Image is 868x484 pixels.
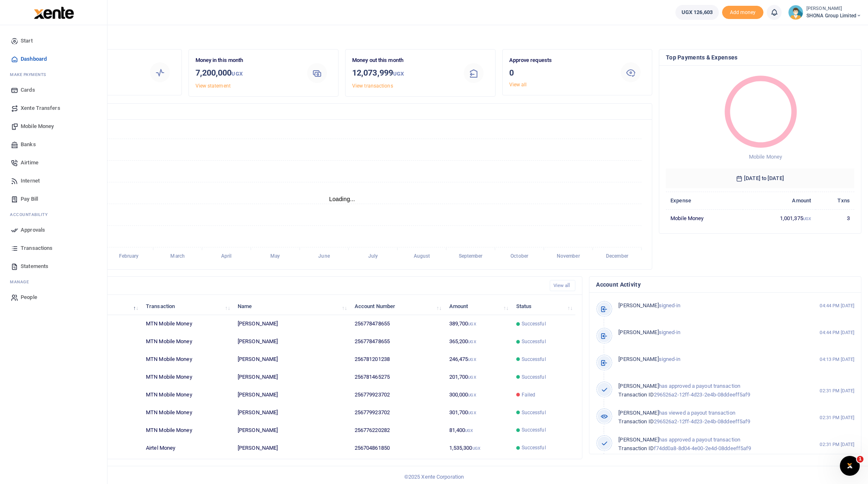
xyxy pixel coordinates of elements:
span: Transaction ID [618,445,653,451]
td: 256781201238 [350,351,445,368]
span: Dashboard [21,55,47,63]
td: 365,200 [444,333,511,351]
td: 81,400 [444,421,511,439]
h6: [DATE] to [DATE] [666,168,854,188]
a: Mobile Money [7,117,100,135]
h3: 7,200,000 [196,66,296,80]
span: Cards [21,86,35,94]
span: Successful [522,444,546,451]
th: Transaction: activate to sort column ascending [141,297,233,315]
a: People [7,288,100,306]
td: 256778478655 [350,315,445,333]
span: [PERSON_NAME] [618,302,658,308]
td: 256781465275 [350,368,445,386]
tspan: July [368,253,378,259]
span: anage [14,279,29,285]
th: Amount [743,192,816,209]
td: [PERSON_NAME] [233,333,350,351]
img: logo-large [34,7,74,19]
span: Successful [522,338,546,345]
tspan: October [510,253,529,259]
span: Successful [522,356,546,363]
td: 256776220282 [350,421,445,439]
span: People [21,293,37,301]
small: UGX [468,410,476,415]
a: Xente Transfers [7,99,100,117]
p: Money in this month [196,56,296,65]
td: MTN Mobile Money [141,386,233,404]
tspan: March [170,253,185,259]
span: Xente Transfers [21,104,60,112]
a: Transactions [7,239,100,257]
span: [PERSON_NAME] [618,329,658,335]
td: [PERSON_NAME] [233,368,350,386]
small: UGX [472,446,480,451]
h3: 0 [509,66,610,79]
a: Start [7,32,100,50]
td: 3 [816,209,854,227]
th: Status: activate to sort column ascending [511,297,575,315]
td: 256779923702 [350,404,445,422]
span: Successful [522,409,546,416]
a: logo-small logo-large logo-large [33,9,74,15]
span: ake Payments [14,71,46,78]
li: Wallet ballance [672,5,722,20]
span: Banks [21,140,36,149]
span: 1 [857,456,863,463]
small: UGX [465,428,473,433]
a: Airtime [7,154,100,172]
a: Pay Bill [7,190,100,208]
span: Statements [21,262,48,270]
td: 301,700 [444,404,511,422]
a: View all [550,280,576,291]
p: has approved a payout transaction 296526a2-12ff-4d23-2e4b-08ddeeff5af9 [618,382,795,399]
td: 246,475 [444,351,511,368]
td: 201,700 [444,368,511,386]
li: M [7,275,100,288]
td: [PERSON_NAME] [233,315,350,333]
h4: Account Activity [596,280,854,289]
p: signed-in [618,301,795,310]
small: 02:31 PM [DATE] [820,387,854,394]
a: View transactions [352,83,393,89]
td: 1,001,375 [743,209,816,227]
small: 02:31 PM [DATE] [820,414,854,421]
small: UGX [393,71,404,77]
a: Approvals [7,221,100,239]
tspan: June [318,253,330,259]
small: UGX [468,375,476,380]
td: 256779923702 [350,386,445,404]
a: View statement [196,83,231,89]
td: [PERSON_NAME] [233,351,350,368]
td: [PERSON_NAME] [233,421,350,439]
td: 256778478655 [350,333,445,351]
tspan: September [459,253,483,259]
td: MTN Mobile Money [141,315,233,333]
small: 02:31 PM [DATE] [820,441,854,448]
span: [PERSON_NAME] [618,383,658,389]
span: Failed [522,391,536,399]
h4: Transactions Overview [38,107,645,116]
td: MTN Mobile Money [141,368,233,386]
h4: Hello Janat [31,29,861,38]
a: Internet [7,172,100,190]
span: Start [21,37,33,45]
span: countability [16,211,48,218]
td: 300,000 [444,386,511,404]
p: has approved a payout transaction f74dd0a8-8d04-4e00-2e4d-08ddeeff5af9 [618,436,795,453]
a: Statements [7,257,100,275]
tspan: April [221,253,232,259]
tspan: August [414,253,430,259]
td: 256704861850 [350,439,445,456]
th: Txns [816,192,854,209]
td: MTN Mobile Money [141,421,233,439]
img: profile-user [788,5,803,20]
td: MTN Mobile Money [141,333,233,351]
td: 1,535,300 [444,439,511,456]
p: has viewed a payout transaction 296526a2-12ff-4d23-2e4b-08ddeeff5af9 [618,409,795,426]
span: Pay Bill [21,195,38,203]
a: Banks [7,135,100,154]
small: [PERSON_NAME] [806,5,861,12]
td: [PERSON_NAME] [233,439,350,456]
td: Mobile Money [666,209,743,227]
